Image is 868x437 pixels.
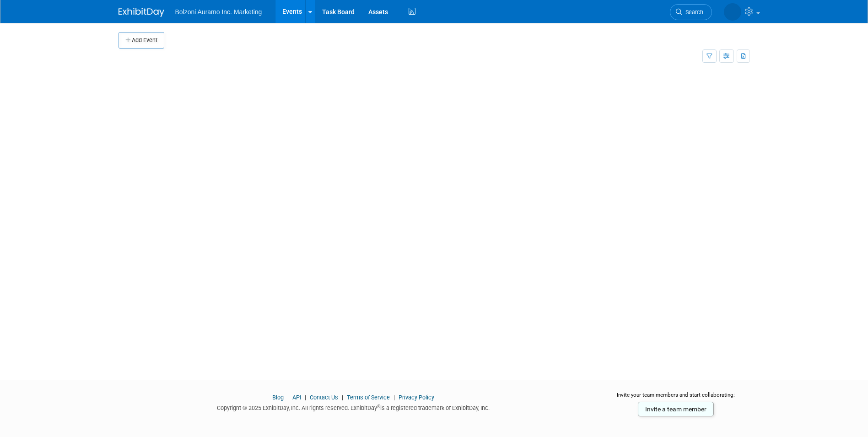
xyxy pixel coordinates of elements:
[724,3,741,21] img: Casey Coats
[310,394,338,401] a: Contact Us
[340,394,345,401] span: |
[272,394,284,401] a: Blog
[682,9,703,16] span: Search
[602,391,750,405] div: Invite your team members and start collaborating:
[119,32,164,49] button: Add Event
[399,394,434,401] a: Privacy Policy
[119,8,164,17] img: ExhibitDay
[670,4,712,20] a: Search
[285,394,291,401] span: |
[302,394,308,401] span: |
[391,394,397,401] span: |
[175,8,262,16] span: Bolzoni Auramo Inc. Marketing
[347,394,390,401] a: Terms of Service
[638,402,714,416] a: Invite a team member
[119,402,589,412] div: Copyright © 2025 ExhibitDay, Inc. All rights reserved. ExhibitDay is a registered trademark of Ex...
[292,394,301,401] a: API
[377,404,380,409] sup: ®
